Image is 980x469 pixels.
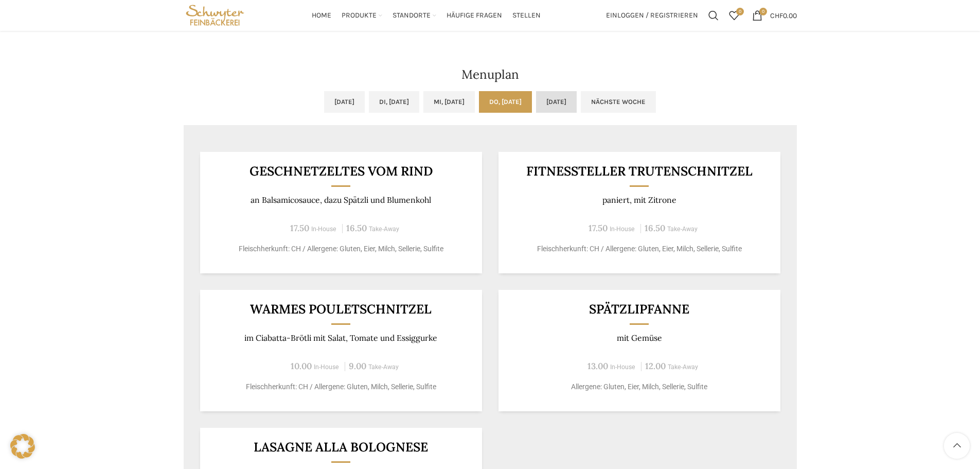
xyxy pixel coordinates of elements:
[252,5,600,26] div: Main navigation
[759,8,767,15] span: 0
[667,225,698,233] span: Take-Away
[324,91,365,113] a: [DATE]
[212,244,469,254] p: Fleischherkunft: CH / Allergene: Gluten, Eier, Milch, Sellerie, Sulfite
[747,5,802,26] a: 0 CHF0.00
[312,11,331,21] span: Home
[342,11,377,21] span: Produkte
[312,5,331,26] a: Home
[447,5,502,26] a: Häufige Fragen
[393,11,431,21] span: Standorte
[770,11,783,20] span: CHF
[349,360,366,372] span: 9.00
[184,68,797,81] h2: Menuplan
[536,91,577,113] a: [DATE]
[511,333,768,343] p: mit Gemüse
[606,12,698,19] span: Einloggen / Registrieren
[346,222,367,234] span: 16.50
[589,222,608,234] span: 17.50
[511,303,768,316] h3: Spätzlipfanne
[212,165,469,178] h3: Geschnetzeltes vom Rind
[212,333,469,343] p: im Ciabatta-Brötli mit Salat, Tomate und Essiggurke
[668,363,698,371] span: Take-Away
[645,360,666,372] span: 12.00
[601,5,703,26] a: Einloggen / Registrieren
[511,244,768,254] p: Fleischherkunft: CH / Allergene: Gluten, Eier, Milch, Sellerie, Sulfite
[423,91,475,113] a: Mi, [DATE]
[512,5,541,26] a: Stellen
[610,363,635,371] span: In-House
[581,91,656,113] a: Nächste Woche
[368,363,399,371] span: Take-Away
[511,165,768,178] h3: Fitnessteller Trutenschnitzel
[184,10,247,19] a: Site logo
[369,225,399,233] span: Take-Away
[212,195,469,205] p: an Balsamicosauce, dazu Spätzli und Blumenkohl
[724,5,744,26] a: 0
[944,433,970,459] a: Scroll to top button
[342,5,382,26] a: Produkte
[511,381,768,392] p: Allergene: Gluten, Eier, Milch, Sellerie, Sulfite
[447,11,502,21] span: Häufige Fragen
[511,195,768,205] p: paniert, mit Zitrone
[512,11,541,21] span: Stellen
[587,360,608,372] span: 13.00
[212,381,469,392] p: Fleischherkunft: CH / Allergene: Gluten, Milch, Sellerie, Sulfite
[770,11,797,20] bdi: 0.00
[291,360,312,372] span: 10.00
[645,222,665,234] span: 16.50
[212,303,469,316] h3: Warmes Pouletschnitzel
[290,222,309,234] span: 17.50
[479,91,532,113] a: Do, [DATE]
[724,5,744,26] div: Meine Wunschliste
[393,5,436,26] a: Standorte
[314,363,339,371] span: In-House
[610,225,635,233] span: In-House
[212,441,469,454] h3: Lasagne alla Bolognese
[703,5,724,26] a: Suchen
[369,91,419,113] a: Di, [DATE]
[736,8,744,15] span: 0
[311,225,336,233] span: In-House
